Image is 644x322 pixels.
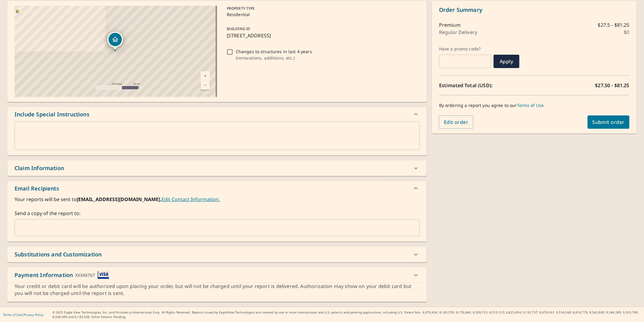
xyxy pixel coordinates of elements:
[7,267,427,283] div: Payment InformationXXXX6767cardImage
[15,164,64,172] div: Claim Information
[236,48,312,55] p: Changes to structures in last 4 years
[75,271,95,279] div: XXXX6767
[439,115,473,129] button: Edit order
[98,271,109,279] img: cardImage
[494,55,519,68] button: Apply
[439,21,461,29] p: Premium
[52,310,641,319] p: © 2025 Eagle View Technologies, Inc. and Pictometry International Corp. All Rights Reserved. Repo...
[444,119,468,125] span: Edit order
[498,58,515,65] span: Apply
[439,6,629,14] p: Order Summary
[24,313,43,317] a: Privacy Policy
[15,283,420,297] div: Your credit or debit card will be authorized upon placing your order, but will not be charged unt...
[227,6,417,11] p: PROPERTY TYPE
[598,21,629,29] p: $27.5 - $81.25
[517,102,544,108] a: Terms of Use
[592,119,625,125] span: Submit order
[15,250,102,259] div: Substitutions and Customization
[15,271,109,279] div: Payment Information
[15,210,420,217] label: Send a copy of the report to:
[236,55,312,61] p: ( renovations, additions, etc. )
[201,80,210,90] a: Current Level 17, Zoom Out
[595,82,629,89] p: $27.50 - $81.25
[227,32,417,39] p: [STREET_ADDRESS]
[227,26,250,31] p: BUILDING ID
[77,196,162,203] b: [EMAIL_ADDRESS][DOMAIN_NAME].
[7,160,427,176] div: Claim Information
[439,82,534,89] p: Estimated Total (USD):
[107,32,123,50] div: Dropped pin, building 1, Residential property, 1223 Springdale Ln Elk Grove Village, IL 60007
[15,110,89,118] div: Include Special Instructions
[439,46,491,52] label: Have a promo code?
[7,181,427,196] div: Email Recipients
[439,103,629,108] p: By ordering a report you agree to our
[7,107,427,122] div: Include Special Instructions
[7,247,427,262] div: Substitutions and Customization
[3,313,43,317] p: |
[162,196,220,203] a: EditContactInfo
[201,71,210,80] a: Current Level 17, Zoom In
[624,29,629,36] p: $0
[15,196,420,203] label: Your reports will be sent to
[227,11,417,18] p: Residential
[588,115,630,129] button: Submit order
[439,29,477,36] p: Regular Delivery
[3,313,22,317] a: Terms of Use
[15,184,59,193] div: Email Recipients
